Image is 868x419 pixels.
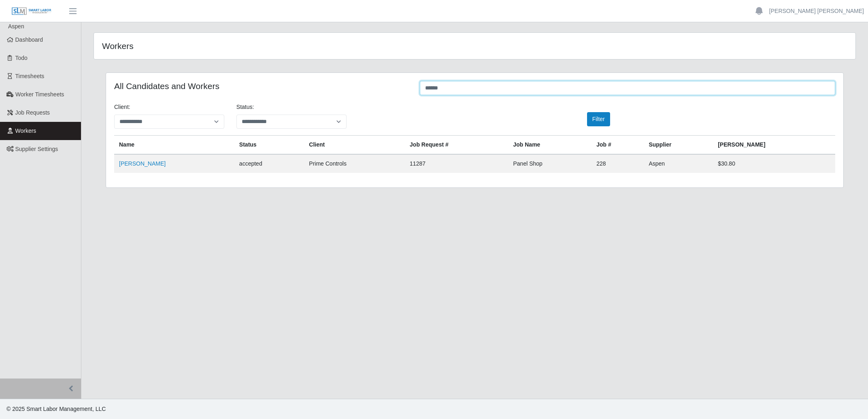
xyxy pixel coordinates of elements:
span: Job Requests [15,109,50,116]
h4: Workers [102,41,406,51]
span: Worker Timesheets [15,91,64,98]
th: Status [234,136,304,155]
label: Status: [236,103,254,111]
td: 228 [591,154,644,173]
th: Client [304,136,405,155]
td: Aspen [644,154,713,173]
span: Aspen [8,23,24,30]
th: Name [114,136,234,155]
span: Workers [15,128,36,134]
h4: All Candidates and Workers [114,81,408,91]
th: Supplier [644,136,713,155]
th: Job # [591,136,644,155]
span: Todo [15,55,28,61]
th: Job Request # [405,136,508,155]
td: 11287 [405,154,508,173]
td: $30.80 [713,154,835,173]
span: © 2025 Smart Labor Management, LLC [6,406,106,412]
span: Timesheets [15,73,45,79]
a: [PERSON_NAME] [PERSON_NAME] [769,7,864,15]
td: Prime Controls [304,154,405,173]
td: Panel Shop [508,154,591,173]
td: accepted [234,154,304,173]
img: SLM Logo [11,7,52,16]
span: Dashboard [15,36,43,43]
th: Job Name [508,136,591,155]
a: [PERSON_NAME] [119,160,166,167]
th: [PERSON_NAME] [713,136,835,155]
label: Client: [114,103,130,111]
button: Filter [587,112,610,126]
span: Supplier Settings [15,146,58,152]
